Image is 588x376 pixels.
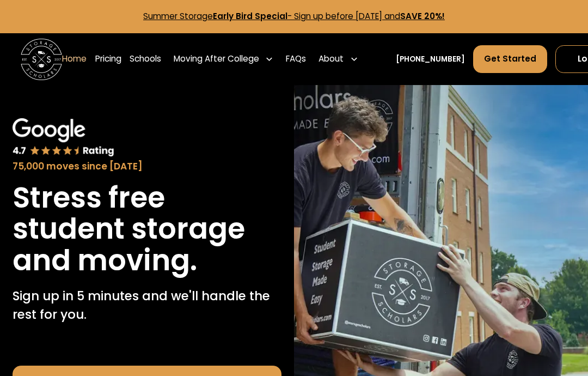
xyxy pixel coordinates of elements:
div: Moving After College [169,45,278,74]
p: Sign up in 5 minutes and we'll handle the rest for you. [13,287,281,324]
a: home [21,39,62,80]
a: Pricing [95,45,121,74]
a: Summer StorageEarly Bird Special- Sign up before [DATE] andSAVE 20%! [143,10,445,22]
a: Home [62,45,87,74]
strong: SAVE 20%! [400,10,445,22]
h1: Stress free student storage and moving. [13,182,281,276]
img: Storage Scholars main logo [21,39,62,80]
strong: Early Bird Special [213,10,287,22]
a: Get Started [473,45,547,74]
div: About [318,53,344,65]
a: Schools [130,45,161,74]
div: 75,000 moves since [DATE] [13,160,281,174]
img: Google 4.7 star rating [13,118,114,157]
div: About [315,45,363,74]
div: Moving After College [174,53,259,65]
a: [PHONE_NUMBER] [396,54,465,65]
a: FAQs [286,45,306,74]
